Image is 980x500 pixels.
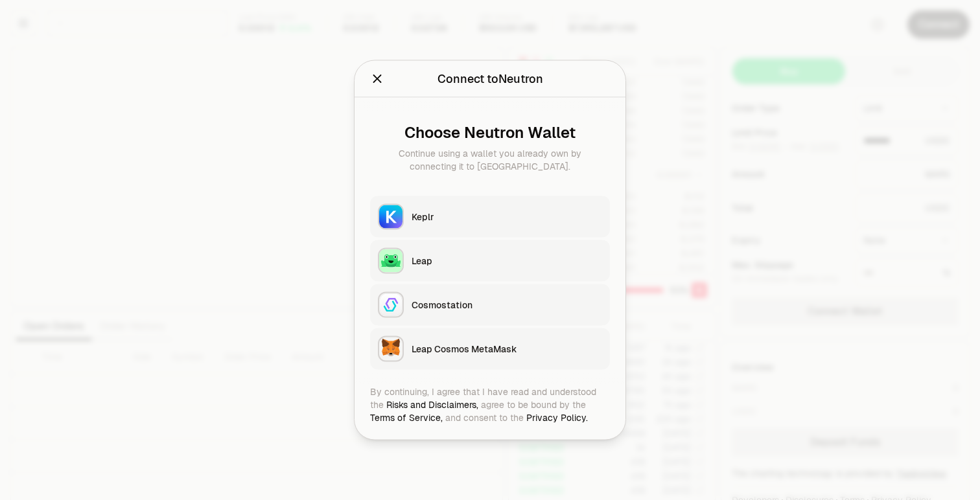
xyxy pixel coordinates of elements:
img: Keplr [379,205,402,229]
div: Leap [412,255,602,267]
button: CosmostationCosmostation [370,284,610,326]
div: Continue using a wallet you already own by connecting it to [GEOGRAPHIC_DATA]. [380,147,600,173]
div: Connect to Neutron [437,70,543,88]
img: Cosmostation [379,293,402,317]
a: Privacy Policy. [526,412,588,424]
div: Choose Neutron Wallet [380,124,600,142]
div: Keplr [412,210,602,223]
div: Leap Cosmos MetaMask [412,343,602,356]
div: By continuing, I agree that I have read and understood the agree to be bound by the and consent t... [370,385,610,424]
button: KeplrKeplr [370,196,610,238]
a: Risks and Disclaimers, [386,399,478,411]
img: Leap [379,249,402,273]
button: Close [370,70,384,88]
img: Leap Cosmos MetaMask [379,337,402,361]
div: Cosmostation [412,299,602,312]
a: Terms of Service, [370,412,443,424]
button: LeapLeap [370,240,610,282]
button: Leap Cosmos MetaMaskLeap Cosmos MetaMask [370,328,610,370]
